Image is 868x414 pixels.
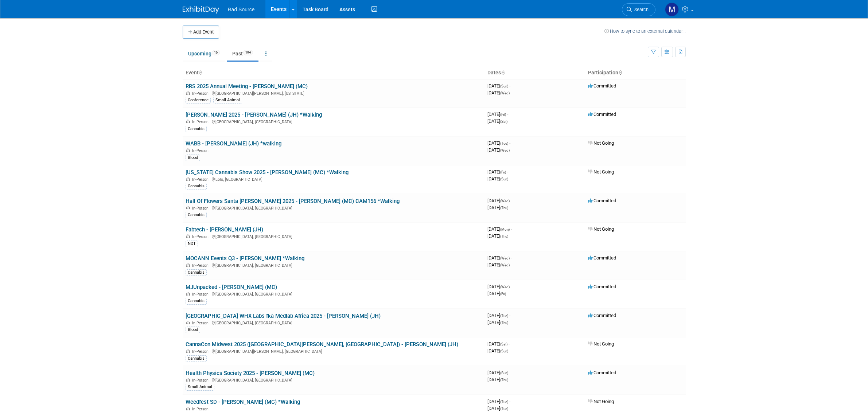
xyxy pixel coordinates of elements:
img: In-Person Event [186,263,190,267]
span: [DATE] [487,205,508,210]
span: In-Person [192,234,211,239]
span: In-Person [192,148,211,153]
span: Committed [588,255,616,261]
th: Participation [585,67,686,79]
span: [DATE] [487,226,512,232]
img: In-Person Event [186,378,190,382]
div: [GEOGRAPHIC_DATA], [GEOGRAPHIC_DATA] [186,377,482,383]
a: CannaCon Midwest 2025 ([GEOGRAPHIC_DATA][PERSON_NAME], [GEOGRAPHIC_DATA]) - [PERSON_NAME] (JH) [186,341,458,348]
th: Dates [484,67,585,79]
a: [GEOGRAPHIC_DATA] WHX Labs fka Medlab Africa 2025 - [PERSON_NAME] (JH) [186,313,381,319]
span: [DATE] [487,313,510,318]
span: (Thu) [500,321,508,325]
span: [DATE] [487,348,508,354]
span: [DATE] [487,262,510,267]
span: (Tue) [500,314,508,318]
div: Blood [186,155,200,161]
span: (Sat) [500,342,507,346]
span: [DATE] [487,377,508,382]
span: - [509,341,510,347]
span: [DATE] [487,284,512,289]
a: Search [622,3,655,16]
span: In-Person [192,206,211,211]
span: In-Person [192,349,211,354]
a: Sort by Event Name [199,70,202,75]
img: In-Person Event [186,91,190,95]
div: Cannabis [186,298,207,304]
span: (Wed) [500,91,510,95]
span: (Sun) [500,371,508,375]
span: (Thu) [500,234,508,238]
span: Committed [588,284,616,289]
img: In-Person Event [186,177,190,181]
span: Committed [588,313,616,318]
span: - [507,112,508,117]
img: In-Person Event [186,321,190,324]
span: (Thu) [500,378,508,382]
img: Melissa Conboy [665,3,679,16]
div: [GEOGRAPHIC_DATA][PERSON_NAME], [US_STATE] [186,90,482,96]
span: (Tue) [500,141,508,145]
span: [DATE] [487,118,507,124]
span: In-Person [192,263,211,268]
div: [GEOGRAPHIC_DATA], [GEOGRAPHIC_DATA] [186,205,482,211]
button: Add Event [183,26,219,39]
span: - [511,226,512,232]
span: In-Person [192,321,211,325]
span: Search [632,7,649,12]
span: (Fri) [500,292,506,296]
span: - [509,140,510,146]
span: In-Person [192,378,211,383]
span: [DATE] [487,112,508,117]
div: Blood [186,327,200,333]
span: [DATE] [487,255,512,261]
span: Not Going [588,226,614,232]
div: [GEOGRAPHIC_DATA], [GEOGRAPHIC_DATA] [186,320,482,325]
a: Upcoming16 [183,47,225,60]
a: Past194 [227,47,258,60]
div: [GEOGRAPHIC_DATA], [GEOGRAPHIC_DATA] [186,262,482,268]
a: MOCANN Events Q3 - [PERSON_NAME] *Walking [186,255,304,262]
span: (Wed) [500,199,510,203]
div: Cannabis [186,269,207,276]
span: [DATE] [487,399,510,404]
span: [DATE] [487,320,508,325]
a: Weedfest SD - [PERSON_NAME] (MC) *Walking [186,399,300,405]
img: In-Person Event [186,349,190,353]
span: 194 [243,50,253,55]
span: (Fri) [500,113,506,117]
span: Committed [588,198,616,203]
span: - [511,198,512,203]
a: Sort by Start Date [501,70,505,75]
span: - [509,313,510,318]
span: [DATE] [487,198,512,203]
span: [DATE] [487,341,510,347]
span: - [509,399,510,404]
a: Hall Of Flowers Santa [PERSON_NAME] 2025 - [PERSON_NAME] (MC) CAM156 *Walking [186,198,400,204]
a: Fabtech - [PERSON_NAME] (JH) [186,226,263,233]
span: In-Person [192,292,211,297]
span: (Sun) [500,349,508,353]
span: [DATE] [487,169,508,175]
a: MJUnpacked - [PERSON_NAME] (MC) [186,284,277,290]
span: Not Going [588,399,614,404]
span: (Wed) [500,256,510,260]
div: Small Animal [213,97,242,103]
a: Health Physics Society 2025 - [PERSON_NAME] (MC) [186,370,315,376]
span: 16 [212,50,220,55]
span: [DATE] [487,147,510,153]
div: Small Animal [186,384,214,390]
div: Cannabis [186,183,207,190]
span: In-Person [192,91,211,96]
span: In-Person [192,407,211,411]
span: Not Going [588,140,614,146]
span: [DATE] [487,233,508,239]
a: Sort by Participation Type [618,70,622,75]
img: In-Person Event [186,292,190,296]
span: [DATE] [487,176,508,181]
span: Rad Source [228,7,255,12]
div: Conference [186,97,211,103]
a: How to sync to an external calendar... [604,28,686,34]
span: (Fri) [500,170,506,174]
span: In-Person [192,120,211,124]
